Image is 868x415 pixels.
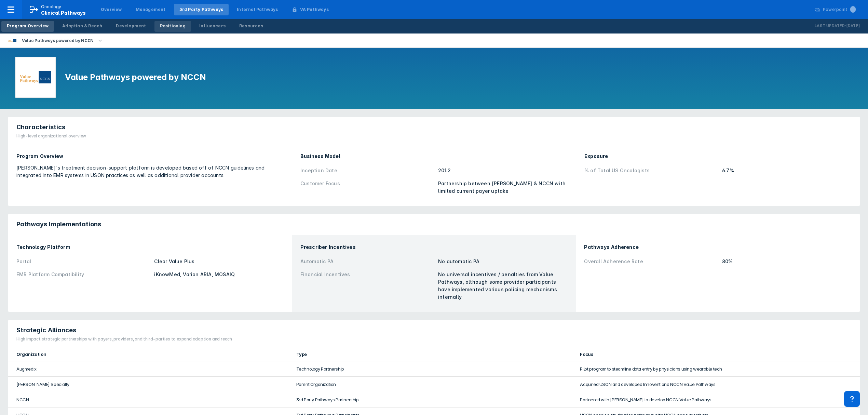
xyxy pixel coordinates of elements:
[584,258,718,265] div: Overall Adherence Rate
[136,6,166,13] div: Management
[16,336,232,342] div: High impact strategic partnerships with payers, providers, and third-parties to expand adoption a...
[57,21,108,32] a: Adoption & Reach
[16,271,150,278] div: EMR Platform Compatibility
[116,23,146,29] div: Development
[8,377,292,392] td: [PERSON_NAME] Specialty
[154,258,284,265] div: Clear Value Plus
[844,391,860,407] div: Contact Support
[16,220,101,228] span: Pathways Implementations
[65,72,206,83] h1: Value Pathways powered by NCCN
[7,23,49,29] div: Program Overview
[62,23,102,29] div: Adoption & Reach
[154,271,284,278] div: iKnowMed, Varian ARIA, MOSAIQ
[300,180,434,195] div: Customer Focus
[580,351,852,357] div: Focus
[16,152,284,160] div: Program Overview
[16,326,76,334] span: Strategic Alliances
[239,23,263,29] div: Resources
[300,167,434,174] div: Inception Date
[823,6,856,13] div: Powerpoint
[179,6,223,13] div: 3rd Party Pathways
[95,4,127,15] a: Overview
[16,243,284,251] div: Technology Platform
[19,36,96,45] div: Value Pathways powered by NCCN
[174,4,229,15] a: 3rd Party Pathways
[438,180,568,195] div: Partnership between [PERSON_NAME] & NCCN with limited current payer uptake
[16,164,284,179] div: [PERSON_NAME]'s treatment decision-support platform is developed based off of NCCN guidelines and...
[438,258,568,265] div: No automatic PA
[815,23,846,29] p: Last Updated:
[292,361,576,377] td: Technology Partnership
[292,377,576,392] td: Parent Organization
[8,361,292,377] td: Augmedix
[438,271,568,301] div: No universal incentives / penalties from Value Pathways, although some provider participants have...
[41,4,62,10] p: Oncology
[300,258,434,265] div: Automatic PA
[576,392,860,407] td: Partnered with [PERSON_NAME] to develop NCCN Value Pathways
[300,152,568,160] div: Business Model
[300,243,568,251] div: Prescriber Incentives
[16,351,288,357] div: Organization
[110,21,151,32] a: Development
[584,243,852,251] div: Pathways Adherence
[231,4,283,15] a: Internal Pathways
[16,258,150,265] div: Portal
[300,6,329,13] div: VA Pathways
[438,167,568,174] div: 2012
[1,21,54,32] a: Program Overview
[300,271,434,301] div: Financial Incentives
[234,21,269,32] a: Resources
[154,21,191,32] a: Positioning
[296,351,572,357] div: Type
[160,23,186,29] div: Positioning
[16,133,86,139] div: High-level organizational overview
[576,377,860,392] td: Acquired USON and developed Innovent and NCCN Value Pathways
[292,392,576,407] td: 3rd Party Pathways Partnership
[584,167,718,174] div: % of Total US Oncologists
[101,6,122,13] div: Overview
[8,392,292,407] td: NCCN
[199,23,226,29] div: Influencers
[237,6,278,13] div: Internal Pathways
[130,4,171,15] a: Management
[20,71,51,84] img: value-pathways-nccn
[722,258,852,265] div: 80%
[846,23,860,29] p: [DATE]
[584,152,852,160] div: Exposure
[576,361,860,377] td: Pilot program to steamline data entry by physicians using wearable tech
[16,123,65,131] span: Characteristics
[41,10,86,16] span: Clinical Pathways
[8,39,16,42] img: value-pathways-nccn
[194,21,231,32] a: Influencers
[722,167,852,174] div: 6.7%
